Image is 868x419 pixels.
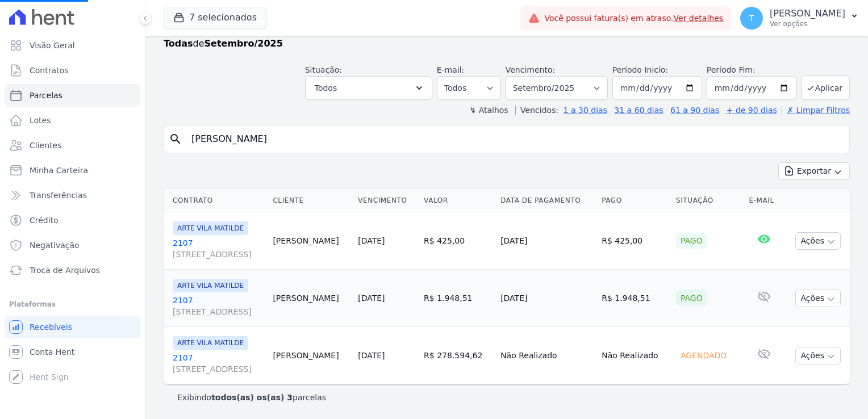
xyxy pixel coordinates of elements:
[419,270,496,327] td: R$ 1.948,51
[795,347,841,364] button: Ações
[544,12,723,24] span: Você possui fatura(s) em atraso.
[670,106,719,115] a: 61 a 90 dias
[5,109,140,132] a: Lotes
[770,8,845,19] p: [PERSON_NAME]
[173,249,264,260] span: [STREET_ADDRESS]
[419,212,496,270] td: R$ 425,00
[778,162,850,180] button: Exportar
[305,65,342,74] label: Situação:
[795,290,841,307] button: Ações
[749,14,754,22] span: T
[30,115,51,126] span: Lotes
[173,237,264,260] a: 2107[STREET_ADDRESS]
[597,189,671,212] th: Pago
[164,38,193,49] strong: Todas
[707,64,796,76] label: Período Fim:
[5,84,140,107] a: Parcelas
[5,34,140,57] a: Visão Geral
[496,212,597,270] td: [DATE]
[305,76,432,100] button: Todos
[169,132,182,146] i: search
[268,270,353,327] td: [PERSON_NAME]
[358,351,385,360] a: [DATE]
[5,159,140,182] a: Minha Carteira
[315,81,337,95] span: Todos
[30,190,87,201] span: Transferências
[205,38,283,49] strong: Setembro/2025
[5,316,140,338] a: Recebíveis
[30,265,100,276] span: Troca de Arquivos
[358,294,385,303] a: [DATE]
[164,37,283,51] p: de
[801,76,850,100] button: Aplicar
[5,134,140,157] a: Clientes
[744,189,783,212] th: E-mail
[164,189,268,212] th: Contrato
[676,290,707,306] div: Pago
[671,189,744,212] th: Situação
[614,106,663,115] a: 31 a 60 dias
[185,128,845,150] input: Buscar por nome do lote ou do cliente
[30,240,80,251] span: Negativação
[268,189,353,212] th: Cliente
[674,14,724,23] a: Ver detalhes
[30,140,61,151] span: Clientes
[173,352,264,375] a: 2107[STREET_ADDRESS]
[173,363,264,375] span: [STREET_ADDRESS]
[506,65,555,74] label: Vencimento:
[597,212,671,270] td: R$ 425,00
[5,234,140,257] a: Negativação
[419,327,496,384] td: R$ 278.594,62
[676,347,731,363] div: Agendado
[437,65,465,74] label: E-mail:
[173,336,248,350] span: ARTE VILA MATILDE
[419,189,496,212] th: Valor
[5,259,140,282] a: Troca de Arquivos
[597,327,671,384] td: Não Realizado
[177,392,326,403] p: Exibindo parcelas
[731,2,868,34] button: T [PERSON_NAME] Ver opções
[173,295,264,317] a: 2107[STREET_ADDRESS]
[30,215,59,226] span: Crédito
[496,270,597,327] td: [DATE]
[496,327,597,384] td: Não Realizado
[30,346,74,358] span: Conta Hent
[358,236,385,245] a: [DATE]
[353,189,419,212] th: Vencimento
[268,327,353,384] td: [PERSON_NAME]
[30,90,62,101] span: Parcelas
[676,233,707,249] div: Pago
[164,7,266,28] button: 7 selecionados
[5,59,140,82] a: Contratos
[268,212,353,270] td: [PERSON_NAME]
[612,65,668,74] label: Período Inicío:
[173,279,248,292] span: ARTE VILA MATILDE
[5,209,140,232] a: Crédito
[597,270,671,327] td: R$ 1.948,51
[795,232,841,250] button: Ações
[30,65,68,76] span: Contratos
[770,19,845,28] p: Ver opções
[496,189,597,212] th: Data de Pagamento
[5,184,140,207] a: Transferências
[173,221,248,235] span: ARTE VILA MATILDE
[515,106,558,115] label: Vencidos:
[469,106,508,115] label: ↯ Atalhos
[727,106,777,115] a: + de 90 dias
[30,40,75,51] span: Visão Geral
[782,106,850,115] a: ✗ Limpar Filtros
[211,393,293,402] b: todos(as) os(as) 3
[5,341,140,363] a: Conta Hent
[30,321,72,333] span: Recebíveis
[564,106,607,115] a: 1 a 30 dias
[9,298,136,311] div: Plataformas
[173,306,264,317] span: [STREET_ADDRESS]
[30,165,88,176] span: Minha Carteira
